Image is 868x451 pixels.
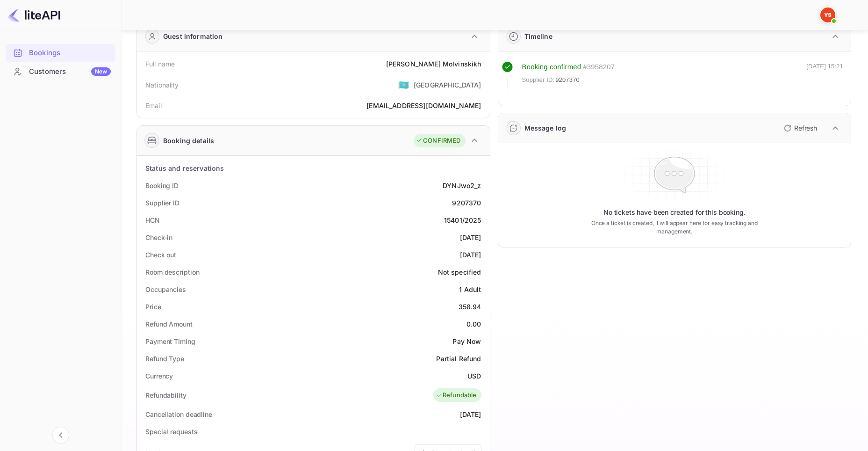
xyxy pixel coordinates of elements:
[438,267,481,277] div: Not specified
[145,215,160,225] div: HCN
[443,181,481,190] div: DYNJwo2_z
[145,427,197,436] div: Special requests
[6,63,115,80] a: CustomersNew
[460,233,481,242] div: [DATE]
[91,67,111,76] div: New
[524,31,552,41] div: Timeline
[145,371,173,381] div: Currency
[6,44,115,61] a: Bookings
[386,59,481,69] div: [PERSON_NAME] Molvinskikh
[583,62,615,73] div: # 3958207
[466,319,481,329] div: 0.00
[467,371,481,381] div: USD
[555,75,580,85] span: 9207370
[366,101,481,110] div: [EMAIL_ADDRESS][DOMAIN_NAME]
[145,198,179,208] div: Supplier ID
[794,123,817,133] p: Refresh
[145,181,179,190] div: Booking ID
[806,62,843,89] div: [DATE] 15:21
[145,80,179,90] div: Nationality
[778,121,821,136] button: Refresh
[145,319,193,329] div: Refund Amount
[145,284,186,294] div: Occupancies
[145,101,162,110] div: Email
[145,409,212,419] div: Cancellation deadline
[52,427,69,444] button: Collapse navigation
[145,59,175,69] div: Full name
[145,302,161,312] div: Price
[163,136,214,145] div: Booking details
[6,63,115,81] div: CustomersNew
[580,219,769,236] p: Once a ticket is created, it will appear here for easy tracking and management.
[416,136,460,145] div: CONFIRMED
[145,267,199,277] div: Room description
[452,336,481,346] div: Pay Now
[444,215,481,225] div: 15401/2025
[436,391,477,400] div: Refundable
[29,48,111,58] div: Bookings
[414,80,481,90] div: [GEOGRAPHIC_DATA]
[29,66,111,77] div: Customers
[6,44,115,62] div: Bookings
[145,390,187,400] div: Refundability
[603,208,746,217] p: No tickets have been created for this booking.
[436,354,481,364] div: Partial Refund
[145,354,184,364] div: Refund Type
[459,284,481,294] div: 1 Adult
[459,302,481,312] div: 358.94
[145,163,224,173] div: Status and reservations
[163,31,223,41] div: Guest information
[145,233,172,242] div: Check-in
[524,123,567,133] div: Message log
[398,76,409,93] span: United States
[452,198,481,208] div: 9207370
[460,409,481,419] div: [DATE]
[460,250,481,260] div: [DATE]
[522,75,555,85] span: Supplier ID:
[145,336,195,346] div: Payment Timing
[522,62,581,73] div: Booking confirmed
[7,7,60,22] img: LiteAPI logo
[820,7,835,22] img: Yandex Support
[145,250,176,260] div: Check out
